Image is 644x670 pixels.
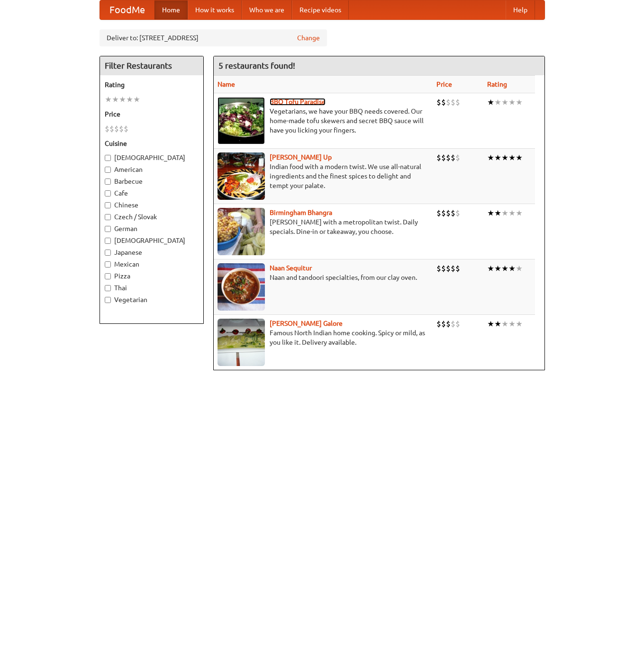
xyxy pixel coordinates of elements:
[516,263,523,274] li: ★
[218,162,429,190] p: Indian food with a modern twist. We use all-natural ingredients and the finest spices to delight ...
[119,94,126,105] li: ★
[494,152,501,163] li: ★
[105,295,199,304] label: Vegetarian
[218,152,265,200] img: curryup.jpg
[451,263,455,274] li: $
[105,177,199,186] label: Barbecue
[218,61,295,70] ng-pluralize: 5 restaurants found!
[270,153,332,161] b: [PERSON_NAME] Up
[508,152,516,163] li: ★
[270,320,343,327] a: [PERSON_NAME] Galore
[501,97,508,107] li: ★
[105,259,199,269] label: Mexican
[508,208,516,218] li: ★
[105,153,199,162] label: [DEMOGRAPHIC_DATA]
[105,283,199,293] label: Thai
[455,208,460,218] li: $
[105,165,199,174] label: American
[218,97,265,144] img: tofuparadise.jpg
[105,261,111,268] input: Mexican
[436,97,441,107] li: $
[154,0,188,19] a: Home
[109,124,114,134] li: $
[455,319,460,329] li: $
[506,0,535,19] a: Help
[494,208,501,218] li: ★
[446,319,451,329] li: $
[455,263,460,274] li: $
[105,250,111,256] input: Japanese
[218,107,429,135] p: Vegetarians, we have your BBQ needs covered. Our home-made tofu skewers and secret BBQ sauce will...
[105,155,111,161] input: [DEMOGRAPHIC_DATA]
[218,328,429,347] p: Famous North Indian home cooking. Spicy or mild, as you like it. Delivery available.
[218,263,265,311] img: naansequitur.jpg
[451,319,455,329] li: $
[516,319,523,329] li: ★
[218,273,429,282] p: Naan and tandoori specialties, from our clay oven.
[455,97,460,107] li: $
[487,319,494,329] li: ★
[105,226,111,232] input: German
[446,208,451,218] li: $
[436,152,441,163] li: $
[292,0,349,19] a: Recipe videos
[270,98,326,106] a: BBQ Tofu Paradise
[516,152,523,163] li: ★
[105,238,111,244] input: [DEMOGRAPHIC_DATA]
[105,273,111,279] input: Pizza
[105,179,111,185] input: Barbecue
[105,200,199,210] label: Chinese
[270,264,312,272] a: Naan Sequitur
[100,29,327,46] div: Deliver to: [STREET_ADDRESS]
[494,97,501,107] li: ★
[124,124,128,134] li: $
[105,285,111,291] input: Thai
[487,263,494,274] li: ★
[105,297,111,303] input: Vegetarian
[501,152,508,163] li: ★
[501,208,508,218] li: ★
[446,97,451,107] li: $
[508,319,516,329] li: ★
[446,263,451,274] li: $
[441,97,446,107] li: $
[436,80,452,88] a: Price
[105,188,199,198] label: Cafe
[218,319,265,366] img: currygalore.jpg
[105,94,112,105] li: ★
[105,236,199,245] label: [DEMOGRAPHIC_DATA]
[508,263,516,274] li: ★
[494,263,501,274] li: ★
[242,0,292,19] a: Who we are
[105,124,109,134] li: $
[451,152,455,163] li: $
[487,152,494,163] li: ★
[441,152,446,163] li: $
[436,208,441,218] li: $
[105,248,199,257] label: Japanese
[487,97,494,107] li: ★
[105,212,199,222] label: Czech / Slovak
[188,0,242,19] a: How it works
[441,263,446,274] li: $
[105,224,199,233] label: German
[218,208,265,255] img: bhangra.jpg
[105,80,199,89] h5: Rating
[487,80,507,88] a: Rating
[516,208,523,218] li: ★
[105,109,199,119] h5: Price
[270,209,332,216] a: Birmingham Bhangra
[105,139,199,148] h5: Cuisine
[455,152,460,163] li: $
[494,319,501,329] li: ★
[446,152,451,163] li: $
[501,319,508,329] li: ★
[451,208,455,218] li: $
[451,97,455,107] li: $
[508,97,516,107] li: ★
[105,190,111,197] input: Cafe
